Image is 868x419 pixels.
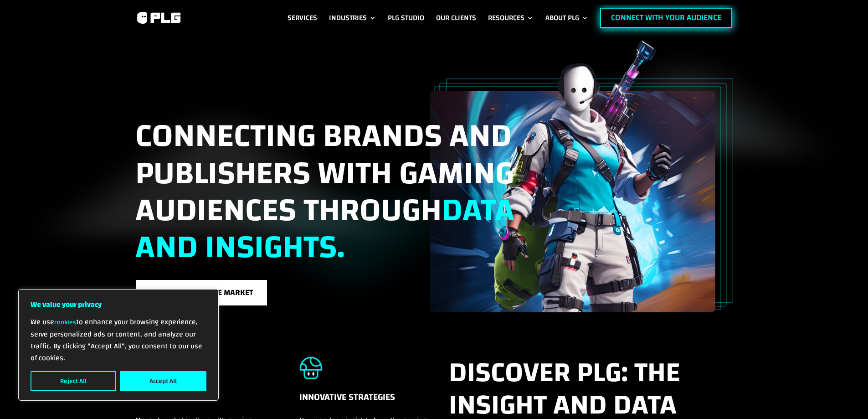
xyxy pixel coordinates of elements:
[545,8,588,28] a: About PLG
[288,8,317,28] a: Services
[54,316,76,328] a: cookies
[822,375,868,419] iframe: Chat Widget
[18,289,219,401] div: We value your privacy
[488,8,534,28] a: Resources
[135,180,514,277] span: data and insights.
[135,279,267,306] a: Tap into a massive market
[299,390,437,414] h5: Innovative Strategies
[135,106,514,277] span: Connecting brands and publishers with gaming audiences through
[436,8,476,28] a: Our Clients
[31,299,206,310] p: We value your privacy
[31,371,116,391] button: Reject All
[329,8,376,28] a: Industries
[388,8,424,28] a: PLG Studio
[600,8,732,28] a: Connect with Your Audience
[120,371,206,391] button: Accept All
[135,390,267,414] h5: Brand Synergy
[31,316,206,364] p: We use to enhance your browsing experience, serve personalized ads or content, and analyze our tr...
